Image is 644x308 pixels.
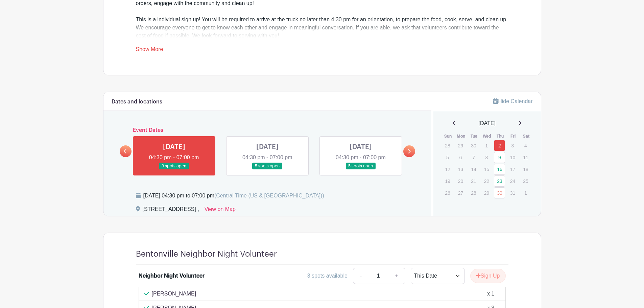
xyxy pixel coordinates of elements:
[494,133,507,140] th: Thu
[520,176,531,186] p: 25
[442,188,453,198] p: 26
[468,176,479,186] p: 21
[132,127,404,134] h6: Event Dates
[520,164,531,174] p: 18
[494,140,505,151] a: 2
[507,140,518,151] p: 3
[468,164,479,174] p: 14
[388,268,405,284] a: +
[455,164,466,174] p: 13
[136,46,163,55] a: Show More
[507,152,518,163] p: 10
[455,176,466,186] p: 20
[442,133,455,140] th: Sun
[455,188,466,198] p: 27
[481,176,492,186] p: 22
[468,140,479,151] p: 30
[442,140,453,151] p: 28
[470,269,506,283] button: Sign Up
[455,140,466,151] p: 29
[494,164,505,175] a: 16
[468,188,479,198] p: 28
[481,140,492,151] p: 1
[479,119,496,127] span: [DATE]
[136,249,277,259] h4: Bentonville Neighbor Night Volunteer
[468,133,481,140] th: Tue
[481,164,492,174] p: 15
[507,164,518,174] p: 17
[353,268,368,284] a: -
[493,98,532,104] a: Hide Calendar
[307,272,348,280] div: 3 spots available
[494,152,505,163] a: 9
[520,133,533,140] th: Sat
[481,152,492,163] p: 8
[507,188,518,198] p: 31
[143,205,199,216] div: [STREET_ADDRESS] ,
[507,133,520,140] th: Fri
[455,152,466,163] p: 6
[520,188,531,198] p: 1
[205,205,236,216] a: View on Map
[442,152,453,163] p: 5
[494,187,505,198] a: 30
[139,272,205,280] div: Neighbor Night Volunteer
[481,188,492,198] p: 29
[214,193,324,198] span: (Central Time (US & [GEOGRAPHIC_DATA]))
[152,290,196,298] p: [PERSON_NAME]
[455,133,468,140] th: Mon
[520,152,531,163] p: 11
[143,192,324,200] div: [DATE] 04:30 pm to 07:00 pm
[487,290,494,298] div: x 1
[481,133,494,140] th: Wed
[520,140,531,151] p: 4
[442,176,453,186] p: 19
[507,176,518,186] p: 24
[468,152,479,163] p: 7
[494,175,505,187] a: 23
[112,99,162,105] h6: Dates and locations
[442,164,453,174] p: 12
